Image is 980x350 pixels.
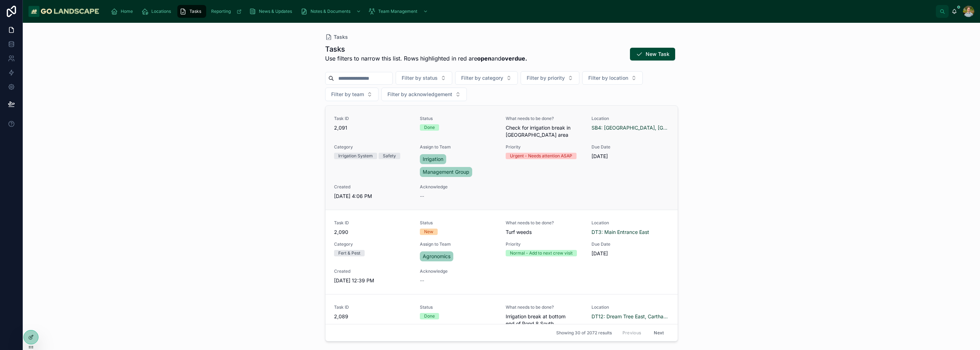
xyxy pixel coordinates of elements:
[591,220,669,226] span: Location
[139,5,176,18] a: Locations
[381,88,467,101] button: Select Button
[591,229,649,236] a: DT3: Main Entrance East
[591,144,669,150] span: Due Date
[105,4,936,19] div: scrollable content
[334,241,411,247] span: Category
[506,144,583,150] span: Priority
[334,116,411,121] span: Task ID
[582,71,643,85] button: Select Button
[402,74,438,82] span: Filter by status
[334,33,348,41] span: Tasks
[423,168,469,176] span: Management Group
[420,220,497,226] span: Status
[325,106,678,210] a: Task ID2,091StatusDoneWhat needs to be done?Check for irrigation break in [GEOGRAPHIC_DATA] areaL...
[510,153,572,159] div: Urgent - Needs attention ASAP
[325,54,527,63] p: Use filters to narrow this list. Rows highlighted in red are and
[506,229,583,236] span: Turf weeds
[325,210,678,294] a: Task ID2,090StatusNewWhat needs to be done?Turf weedsLocationDT3: Main Entrance EastCategoryFert ...
[424,229,433,235] div: New
[646,51,669,58] span: New Task
[521,71,579,85] button: Select Button
[591,304,669,310] span: Location
[423,156,443,163] span: Irrigation
[423,253,450,260] span: Agronomics
[334,229,411,236] span: 2,090
[591,250,669,257] span: [DATE]
[591,313,669,320] a: DT12: Dream Tree East, Carthay Dr to [PERSON_NAME]
[420,277,424,284] span: --
[591,124,669,131] a: SB4: [GEOGRAPHIC_DATA], [GEOGRAPHIC_DATA], Streambed Areas
[477,55,491,62] strong: open
[420,304,497,310] span: Status
[455,71,518,85] button: Select Button
[331,91,364,98] span: Filter by team
[121,9,133,14] span: Home
[501,55,527,62] strong: overdue.
[420,154,446,164] a: Irrigation
[338,153,373,159] div: Irrigation System
[506,124,583,139] span: Check for irrigation break in [GEOGRAPHIC_DATA] area
[420,144,497,150] span: Assign to Team
[420,193,424,200] span: --
[334,268,411,274] span: Created
[506,304,583,310] span: What needs to be done?
[211,9,231,14] span: Reporting
[151,9,171,14] span: Locations
[420,167,472,177] a: Management Group
[28,6,99,17] img: App logo
[338,250,360,256] div: Fert & Pest
[208,5,245,18] a: Reporting
[311,9,350,14] span: Notes & Documents
[334,144,411,150] span: Category
[527,74,565,82] span: Filter by priority
[383,153,396,159] div: Safety
[325,88,379,101] button: Select Button
[420,268,497,274] span: Acknowledge
[424,313,435,319] div: Done
[334,184,411,190] span: Created
[420,251,453,261] a: Agronomics
[649,327,669,338] button: Next
[259,9,292,14] span: News & Updates
[461,74,503,82] span: Filter by category
[506,220,583,226] span: What needs to be done?
[591,116,669,121] span: Location
[420,116,497,121] span: Status
[334,304,411,310] span: Task ID
[366,5,432,18] a: Team Management
[334,193,411,200] span: [DATE] 4:06 PM
[325,33,348,41] a: Tasks
[420,184,497,190] span: Acknowledge
[591,153,669,160] span: [DATE]
[334,277,411,284] span: [DATE] 12:39 PM
[396,71,452,85] button: Select Button
[334,220,411,226] span: Task ID
[506,313,583,327] span: Irrigation break at bottom end of Pond 8 South
[630,48,675,61] button: New Task
[378,9,417,14] span: Team Management
[247,5,297,18] a: News & Updates
[109,5,138,18] a: Home
[334,124,411,131] span: 2,091
[591,241,669,247] span: Due Date
[189,9,201,14] span: Tasks
[510,250,573,256] div: Normal - Add to next crew visit
[334,313,411,320] span: 2,089
[325,44,527,54] h1: Tasks
[506,241,583,247] span: Priority
[424,124,435,131] div: Done
[177,5,206,18] a: Tasks
[506,116,583,121] span: What needs to be done?
[420,241,497,247] span: Assign to Team
[387,91,452,98] span: Filter by acknowledgement
[298,5,365,18] a: Notes & Documents
[556,330,612,336] span: Showing 30 of 2072 results
[588,74,628,82] span: Filter by location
